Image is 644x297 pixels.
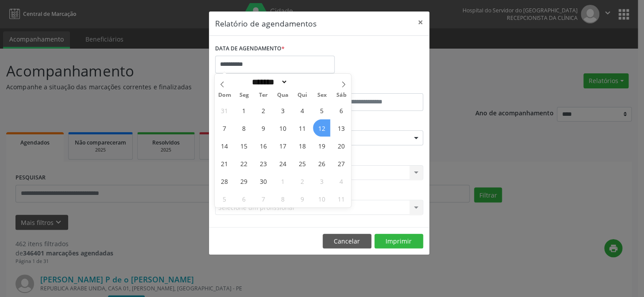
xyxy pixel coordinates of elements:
[313,172,330,190] span: Outubro 3, 2025
[294,155,311,172] span: Setembro 25, 2025
[288,77,317,87] input: Year
[273,92,293,98] span: Qua
[215,18,316,29] h5: Relatório de agendamentos
[254,92,273,98] span: Ter
[313,102,330,119] span: Setembro 5, 2025
[332,119,350,137] span: Setembro 13, 2025
[412,11,429,33] button: Close
[215,92,234,98] span: Dom
[332,92,351,98] span: Sáb
[313,190,330,207] span: Outubro 10, 2025
[235,172,253,190] span: Setembro 29, 2025
[234,92,254,98] span: Seg
[216,190,233,207] span: Outubro 5, 2025
[255,155,272,172] span: Setembro 23, 2025
[332,137,350,154] span: Setembro 20, 2025
[216,172,233,190] span: Setembro 28, 2025
[255,137,272,154] span: Setembro 16, 2025
[216,137,233,154] span: Setembro 14, 2025
[332,102,350,119] span: Setembro 6, 2025
[323,234,371,249] button: Cancelar
[312,92,332,98] span: Sex
[332,190,350,207] span: Outubro 11, 2025
[294,190,311,207] span: Outubro 9, 2025
[235,102,253,119] span: Setembro 1, 2025
[293,92,312,98] span: Qui
[313,137,330,154] span: Setembro 19, 2025
[216,102,233,119] span: Agosto 31, 2025
[235,137,253,154] span: Setembro 15, 2025
[294,172,311,190] span: Outubro 2, 2025
[313,155,330,172] span: Setembro 26, 2025
[255,119,272,137] span: Setembro 9, 2025
[235,190,253,207] span: Outubro 6, 2025
[215,42,285,56] label: DATA DE AGENDAMENTO
[274,155,292,172] span: Setembro 24, 2025
[235,119,253,137] span: Setembro 8, 2025
[216,155,233,172] span: Setembro 21, 2025
[374,234,423,249] button: Imprimir
[274,102,292,119] span: Setembro 3, 2025
[255,190,272,207] span: Outubro 7, 2025
[216,119,233,137] span: Setembro 7, 2025
[321,80,423,93] label: ATÉ
[294,137,311,154] span: Setembro 18, 2025
[235,155,253,172] span: Setembro 22, 2025
[274,190,292,207] span: Outubro 8, 2025
[274,137,292,154] span: Setembro 17, 2025
[249,77,288,87] select: Month
[274,119,292,137] span: Setembro 10, 2025
[332,172,350,190] span: Outubro 4, 2025
[332,155,350,172] span: Setembro 27, 2025
[274,172,292,190] span: Outubro 1, 2025
[255,102,272,119] span: Setembro 2, 2025
[294,102,311,119] span: Setembro 4, 2025
[294,119,311,137] span: Setembro 11, 2025
[313,119,330,137] span: Setembro 12, 2025
[255,172,272,190] span: Setembro 30, 2025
